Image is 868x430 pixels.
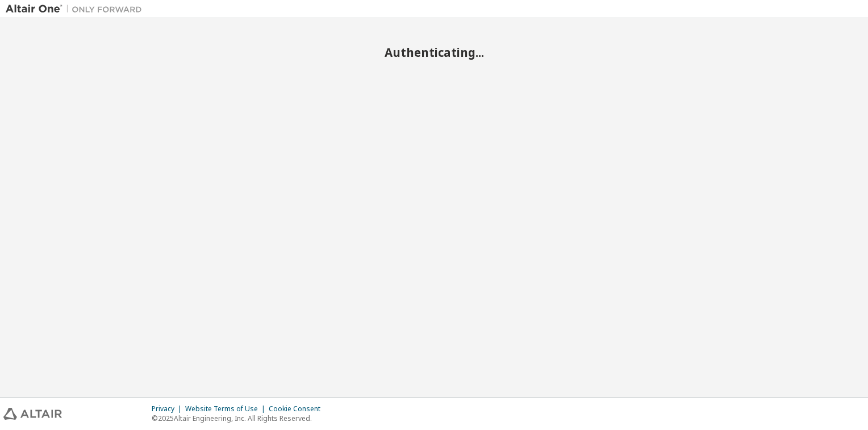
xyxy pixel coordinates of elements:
[185,404,269,414] div: Website Terms of Use
[269,404,327,414] div: Cookie Consent
[6,45,862,60] h2: Authenticating...
[152,414,327,423] p: © 2025 Altair Engineering, Inc. All Rights Reserved.
[6,3,148,15] img: Altair One
[3,408,62,420] img: altair_logo.svg
[152,404,185,414] div: Privacy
